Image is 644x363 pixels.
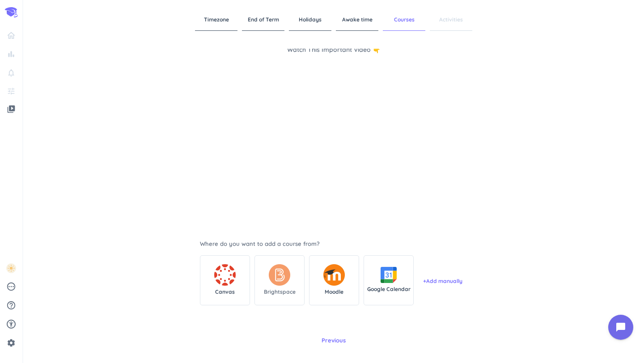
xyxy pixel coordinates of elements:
[322,336,346,345] span: Previous
[383,9,425,31] span: Courses
[289,9,331,31] span: Holidays
[195,9,237,31] span: Timezone
[7,105,16,114] i: video_library
[208,63,459,224] iframe: Connect Shovel to Canvas (and other school platforms)
[4,336,19,350] a: settings
[264,288,296,296] span: Brightspace
[215,288,235,296] span: Canvas
[6,300,16,310] i: help_outline
[325,288,343,296] span: Moodle
[32,45,635,55] span: Watch This Important Video 👇
[314,332,353,349] button: Previous
[269,264,290,286] img: kvR96AAAAAElFTkSuQmCC
[367,285,411,293] span: Google Calendar
[423,277,462,285] span: + Add manually
[7,338,16,347] i: settings
[242,9,284,31] span: End of Term
[200,240,467,249] span: Where do you want to add a course from?
[6,282,16,291] i: pending
[336,9,378,31] span: Awake time
[323,264,345,286] img: wMPYVNvOVrFXAAAAABJRU5ErkJggg==
[430,9,472,31] span: Activities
